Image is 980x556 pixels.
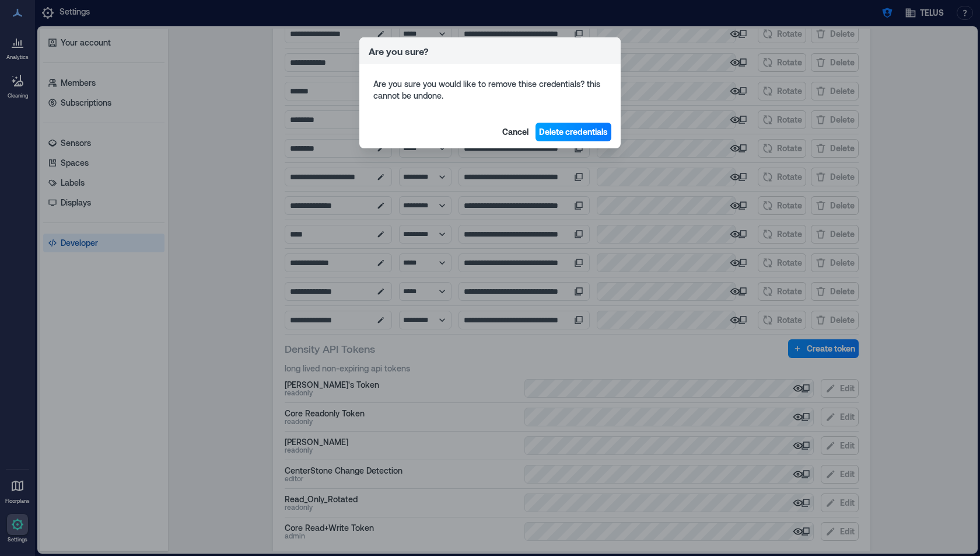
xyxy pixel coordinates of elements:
button: Delete credentials [535,123,611,141]
button: Cancel [499,123,532,141]
span: Delete credentials [539,126,608,138]
span: Are you sure you would like to remove thise credentials? this cannot be undone. [373,78,607,102]
header: Are you sure? [359,37,621,64]
span: Cancel [502,126,528,138]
